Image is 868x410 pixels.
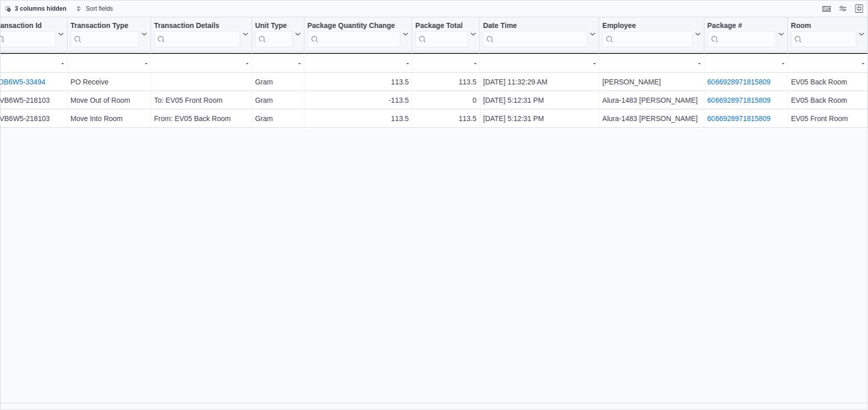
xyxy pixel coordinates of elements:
div: - [415,57,476,69]
button: 3 columns hidden [1,3,71,15]
button: Keyboard shortcuts [821,3,833,15]
button: Sort fields [72,3,117,15]
span: Sort fields [86,5,113,13]
div: - [154,57,249,69]
div: - [708,57,785,69]
div: - [255,57,301,69]
div: - [603,57,701,69]
div: - [308,57,409,69]
span: 3 columns hidden [15,5,67,13]
div: - [71,57,147,69]
button: Exit fullscreen [853,3,865,15]
div: - [791,57,864,69]
button: Display options [837,3,849,15]
div: - [483,57,596,69]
